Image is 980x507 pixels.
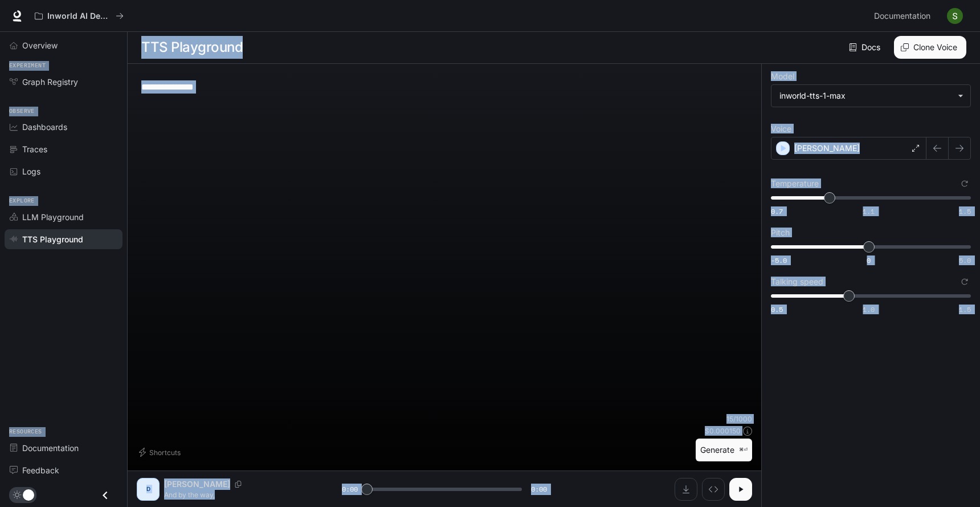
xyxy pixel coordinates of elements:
button: Reset to default [958,177,971,190]
span: Feedback [22,464,59,476]
div: D [139,480,157,498]
p: And by the way, [164,490,315,500]
span: 5.0 [959,255,971,265]
button: Inspect [702,478,725,501]
a: Dashboards [5,117,122,137]
span: 1.5 [959,206,971,216]
span: 0:00 [342,484,358,495]
p: [PERSON_NAME] [794,143,860,154]
img: User avatar [947,8,963,24]
button: Close drawer [92,484,118,507]
span: 1.0 [863,305,875,314]
a: Traces [5,139,122,159]
button: Download audio [675,478,697,501]
div: inworld-tts-1-max [779,90,952,102]
div: inworld-tts-1-max [771,85,970,107]
span: 1.1 [863,206,875,216]
span: 0.7 [771,206,783,216]
a: LLM Playground [5,207,122,227]
p: 15 / 1000 [726,414,752,424]
a: Graph Registry [5,72,122,92]
a: TTS Playground [5,229,122,249]
p: Talking speed [771,278,823,286]
span: 1.5 [959,305,971,314]
p: ⌘⏎ [739,447,748,453]
span: Graph Registry [22,76,78,88]
button: Copy Voice ID [230,481,246,488]
a: Feedback [5,460,122,480]
p: Model [771,72,794,80]
span: 0:00 [531,484,547,495]
a: Overview [5,35,122,55]
span: 0 [867,255,871,265]
button: User avatar [944,5,966,27]
button: Generate⌘⏎ [696,439,752,462]
a: Logs [5,161,122,181]
h1: TTS Playground [141,36,243,59]
button: Reset to default [958,275,971,288]
p: Pitch [771,229,790,237]
button: All workspaces [30,5,129,27]
a: Docs [847,36,885,59]
span: Traces [22,143,47,155]
a: Documentation [869,5,939,27]
p: Temperature [771,180,819,188]
span: Logs [22,165,40,177]
p: [PERSON_NAME] [164,478,230,490]
span: Dark mode toggle [23,488,34,501]
span: 0.5 [771,305,783,314]
span: Dashboards [22,121,67,133]
span: Documentation [874,9,930,23]
span: Overview [22,39,58,51]
a: Documentation [5,438,122,458]
span: LLM Playground [22,211,84,223]
p: $ 0.000150 [705,426,741,436]
span: Documentation [22,442,79,454]
button: Shortcuts [137,443,185,461]
span: TTS Playground [22,233,83,245]
p: Voice [771,125,791,133]
p: Inworld AI Demos [47,11,111,21]
button: Clone Voice [894,36,966,59]
span: -5.0 [771,255,787,265]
